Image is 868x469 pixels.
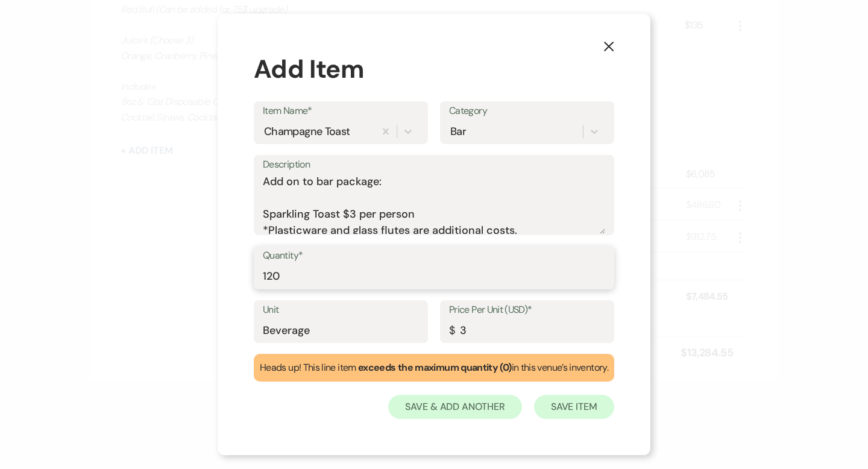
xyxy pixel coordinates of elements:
strong: exceeds the maximum quantity ( 0 ) [358,361,512,374]
p: Heads up! This line item in this venue’s inventory. [260,360,608,376]
label: Unit [263,301,419,319]
div: Add Item [254,50,614,88]
textarea: Add on to bar package: Sparkling Toast $3 per person *Plasticware and glass flutes are additional... [263,174,605,234]
div: $ [449,323,454,339]
div: Champagne Toast [264,123,350,139]
label: Category [449,102,605,120]
label: Item Name* [263,102,419,120]
label: Price Per Unit (USD)* [449,301,605,319]
label: Quantity* [263,247,605,265]
label: Description [263,156,605,174]
button: Save Item [534,395,614,419]
button: Save & Add Another [388,395,522,419]
div: Bar [450,123,466,139]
